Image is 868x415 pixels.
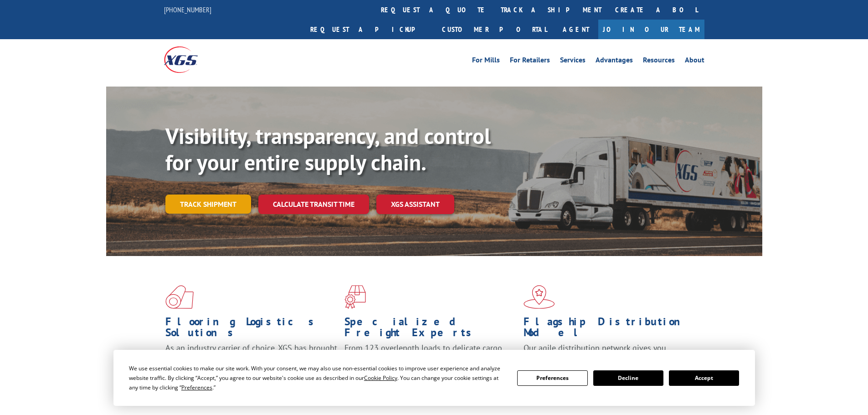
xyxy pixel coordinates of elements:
[524,316,696,343] h1: Flagship Distribution Model
[524,285,555,309] img: xgs-icon-flagship-distribution-model-red
[258,195,369,214] a: Calculate transit time
[165,195,251,214] a: Track shipment
[510,56,550,67] a: For Retailers
[344,285,366,309] img: xgs-icon-focused-on-flooring-red
[303,20,435,39] a: Request a pickup
[596,56,633,67] a: Advantages
[560,56,586,67] a: Services
[165,122,491,176] b: Visibility, transparency, and control for your entire supply chain.
[129,364,506,392] div: We use essential cookies to make our site work. With your consent, we may also use non-essential ...
[364,374,397,382] span: Cookie Policy
[685,56,704,67] a: About
[435,20,554,39] a: Customer Portal
[181,384,212,391] span: Preferences
[165,316,338,343] h1: Flooring Logistics Solutions
[376,195,454,214] a: XGS ASSISTANT
[593,370,663,386] button: Decline
[344,316,517,343] h1: Specialized Freight Experts
[164,5,211,14] a: [PHONE_NUMBER]
[165,343,337,375] span: As an industry carrier of choice, XGS has brought innovation and dedication to flooring logistics...
[517,370,587,386] button: Preferences
[165,285,194,309] img: xgs-icon-total-supply-chain-intelligence-red
[554,20,598,39] a: Agent
[643,56,675,67] a: Resources
[344,343,517,383] p: From 123 overlength loads to delicate cargo, our experienced staff knows the best way to move you...
[472,56,500,67] a: For Mills
[524,343,691,364] span: Our agile distribution network gives you nationwide inventory management on demand.
[598,20,704,39] a: Join Our Team
[113,350,755,406] div: Cookie Consent Prompt
[669,370,739,386] button: Accept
